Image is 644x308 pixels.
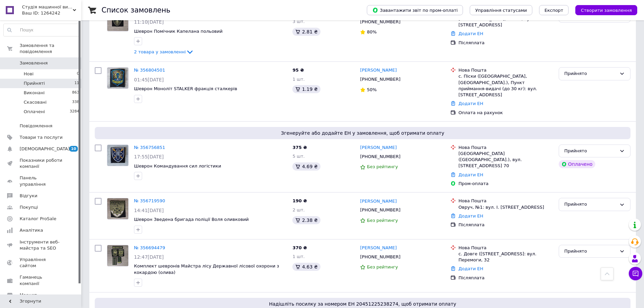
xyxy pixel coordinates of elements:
[292,68,304,73] span: 95 ₴
[69,146,78,152] span: 10
[72,99,79,105] span: 338
[107,198,128,219] img: Фото товару
[97,301,628,307] span: Надішліть посилку за номером ЕН 20451225238274, щоб отримати оплату
[292,28,320,36] div: 2.81 ₴
[459,110,553,116] div: Оплата на рахунок
[459,251,553,263] div: с. Довге ([STREET_ADDRESS]: вул. Перемоги, 32
[292,85,320,93] div: 1.19 ₴
[459,181,553,187] div: Пром-оплата
[292,263,320,271] div: 4.63 ₴
[459,67,553,73] div: Нова Пошта
[134,86,237,91] a: Шеврон Моноліт STALKER фракція сталкерів
[20,157,63,170] span: Показники роботи компанії
[20,227,43,233] span: Аналітика
[20,216,56,222] span: Каталог ProSale
[107,145,128,166] img: Фото товару
[292,154,305,159] span: 5 шт.
[360,19,400,24] span: [PHONE_NUMBER]
[70,109,79,115] span: 3284
[134,163,221,169] a: Шеврон Командування сил логістики
[4,24,80,36] input: Пошук
[459,16,553,28] div: [GEOGRAPHIC_DATA], 04073, вул. [STREET_ADDRESS]
[20,292,37,298] span: Маркет
[292,162,320,171] div: 4.69 ₴
[459,204,553,210] div: Овруч, №1: вул. І. [STREET_ADDRESS]
[72,90,79,96] span: 863
[564,201,617,208] div: Прийнято
[74,80,79,86] span: 11
[22,4,73,10] span: Студія машинної вишивки "ВІЛЬНІ"
[20,239,63,251] span: Інструменти веб-майстра та SEO
[24,71,34,77] span: Нові
[134,77,164,82] span: 01:45[DATE]
[459,275,553,281] div: Післяплата
[20,257,63,269] span: Управління сайтом
[24,80,45,86] span: Прийняті
[292,19,305,24] span: 3 шт.
[107,245,129,266] a: Фото товару
[459,73,553,98] div: с. Піски ([GEOGRAPHIC_DATA], [GEOGRAPHIC_DATA].), Пункт приймання-видачі (до 30 кг): вул. [STREET...
[20,274,63,286] span: Гаманець компанії
[20,43,81,55] span: Замовлення та повідомлення
[459,245,553,251] div: Нова Пошта
[97,130,628,136] span: Згенеруйте або додайте ЕН у замовлення, щоб отримати оплату
[475,8,527,13] span: Управління статусами
[107,67,129,89] a: Фото товару
[459,40,553,46] div: Післяплата
[20,123,52,129] span: Повідомлення
[292,245,307,250] span: 370 ₴
[24,90,45,96] span: Виконані
[581,8,632,13] span: Створити замовлення
[20,175,63,187] span: Панель управління
[564,70,617,77] div: Прийнято
[20,60,48,66] span: Замовлення
[134,263,279,275] span: Комплект шевронів Майстра лісу Державної лісової охорони з кокардою (олива)
[360,145,397,151] a: [PERSON_NAME]
[107,10,129,31] a: Фото товару
[459,222,553,228] div: Післяплата
[22,10,81,16] div: Ваш ID: 1264242
[20,146,70,152] span: [DEMOGRAPHIC_DATA]
[367,87,377,92] span: 50%
[459,31,483,36] a: Додати ЕН
[545,8,563,13] span: Експорт
[134,49,194,54] a: 2 товара у замовленні
[360,67,397,74] a: [PERSON_NAME]
[292,145,307,150] span: 375 ₴
[564,248,617,255] div: Прийнято
[107,198,129,220] a: Фото товару
[629,267,642,280] button: Чат з покупцем
[367,164,398,169] span: Без рейтингу
[559,160,595,168] div: Оплачено
[134,245,165,250] a: № 356694479
[134,198,165,203] a: № 356719590
[360,207,400,212] span: [PHONE_NUMBER]
[107,10,128,31] img: Фото товару
[77,71,79,77] span: 0
[564,148,617,155] div: Прийнято
[107,245,128,266] img: Фото товару
[459,213,483,219] a: Додати ЕН
[569,7,637,12] a: Створити замовлення
[292,254,305,259] span: 1 шт.
[459,198,553,204] div: Нова Пошта
[134,19,164,25] span: 11:10[DATE]
[134,68,165,73] a: № 356804501
[134,145,165,150] a: № 356756851
[372,7,458,13] span: Завантажити звіт по пром-оплаті
[539,5,569,15] button: Експорт
[107,68,128,88] img: Фото товару
[134,154,164,159] span: 17:55[DATE]
[24,99,47,105] span: Скасовані
[360,77,400,82] span: [PHONE_NUMBER]
[134,254,164,260] span: 12:47[DATE]
[24,109,45,115] span: Оплачені
[360,254,400,259] span: [PHONE_NUMBER]
[470,5,532,15] button: Управління статусами
[134,217,249,222] a: Шеврон Зведена бригада поліції Воля оливковий
[292,216,320,224] div: 2.38 ₴
[459,266,483,271] a: Додати ЕН
[20,134,63,140] span: Товари та послуги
